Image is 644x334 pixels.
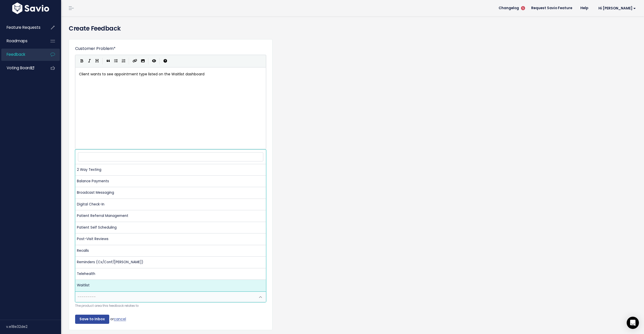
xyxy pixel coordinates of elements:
button: Import an image [139,57,147,65]
li: Digital Check-In [75,199,266,210]
li: 2 Way Texting [75,164,266,176]
span: Client wants to see appointment type listed on the Waitlist dashboard [79,72,204,77]
span: Voting Board [7,65,34,71]
a: Roadmaps [1,35,42,47]
li: Balance Payments [75,176,266,187]
li: Waitlist [75,280,266,291]
li: Patient Referral Management [75,210,266,222]
span: Changelog [499,6,519,10]
span: Hi [PERSON_NAME] [598,6,636,10]
i: | [102,58,103,64]
button: Italic [86,57,93,65]
a: Request Savio Feature [527,4,576,12]
li: Recalls [75,245,266,257]
input: Save to Inbox [75,315,109,324]
a: Help [576,4,592,12]
span: Feature Requests [7,25,40,30]
button: Create Link [131,57,139,65]
label: Customer Problem [75,46,116,52]
button: Markdown Guide [161,57,169,65]
a: Feedback [1,49,42,60]
span: Roadmaps [7,38,28,44]
button: Heading [93,57,101,65]
a: Feature Requests [1,22,42,33]
span: Feedback [7,52,25,57]
button: Quote [104,57,112,65]
small: The product area this feedback relates to [75,303,266,309]
li: Reminders (Cx/Conf/[PERSON_NAME]) [75,257,266,268]
li: Patient Self Scheduling [75,222,266,233]
button: Numbered List [120,57,127,65]
div: Open Intercom Messenger [627,317,639,329]
button: Toggle Preview [150,57,158,65]
i: | [129,58,129,64]
i: | [159,58,160,64]
span: --------- [77,294,96,299]
h4: Create Feedback [69,24,636,33]
img: logo-white.9d6f32f41409.svg [11,3,50,14]
li: Post-Visit Reviews [75,233,266,245]
span: 5 [521,6,525,10]
a: cancel [114,316,126,322]
button: Generic List [112,57,120,65]
li: Broadcast Messaging [75,187,266,199]
button: Bold [78,57,86,65]
form: or [75,46,266,324]
div: v.e18e32de2 [6,320,61,333]
a: Hi [PERSON_NAME] [592,4,640,12]
a: Voting Board [1,62,42,74]
li: Telehealth [75,268,266,280]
